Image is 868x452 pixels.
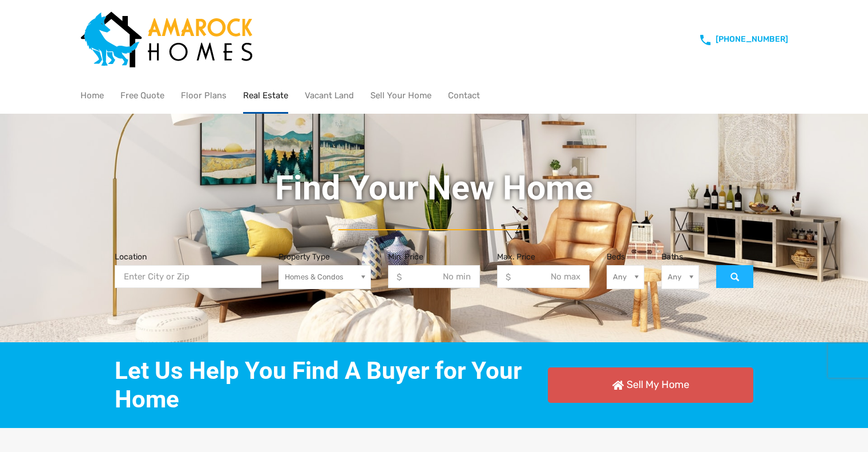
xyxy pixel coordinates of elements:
[181,79,227,112] a: Floor Plans
[668,273,690,282] span: Any
[661,253,683,262] label: Baths
[285,273,362,282] span: Homes & Condos
[448,79,480,112] a: Contact
[716,34,788,44] a: [PHONE_NUMBER]
[80,11,252,67] img: Amarock Homes
[243,79,288,112] a: Real Estate
[627,379,689,391] span: Sell My Home
[115,265,262,289] input: Location
[613,273,635,282] span: Any
[278,253,330,262] label: Property Type
[115,167,754,209] h1: Find Your New Home
[548,367,753,403] a: Sell My Home
[716,265,754,289] button: Search
[120,79,164,112] a: Free Quote
[397,271,402,284] div: $
[506,271,511,284] div: $
[607,253,625,262] label: Beds
[388,265,481,289] input: Min Price
[370,79,431,112] a: Sell Your Home
[115,357,537,414] div: Let Us Help You Find A Buyer for Your Home
[80,79,104,112] a: Home
[388,253,423,262] label: Min. Price
[497,265,590,289] input: Max Price
[115,253,147,262] label: Location
[497,253,535,262] label: Max. Price
[305,79,354,112] a: Vacant Land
